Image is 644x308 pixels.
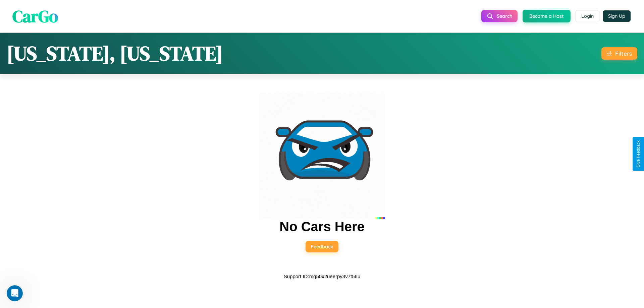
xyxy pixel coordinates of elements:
[284,272,360,281] p: Support ID: mg50x2ueerpy3v7t56u
[7,285,23,301] iframe: Intercom live chat
[603,10,631,22] button: Sign Up
[481,10,518,22] button: Search
[601,47,637,60] button: Filters
[615,50,632,57] div: Filters
[523,10,571,22] button: Become a Host
[306,241,338,252] button: Feedback
[497,13,512,19] span: Search
[576,10,599,22] button: Login
[279,219,364,234] h2: No Cars Here
[636,140,641,168] div: Give Feedback
[7,40,223,67] h1: [US_STATE], [US_STATE]
[12,4,58,27] span: CarGo
[259,93,385,219] img: car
